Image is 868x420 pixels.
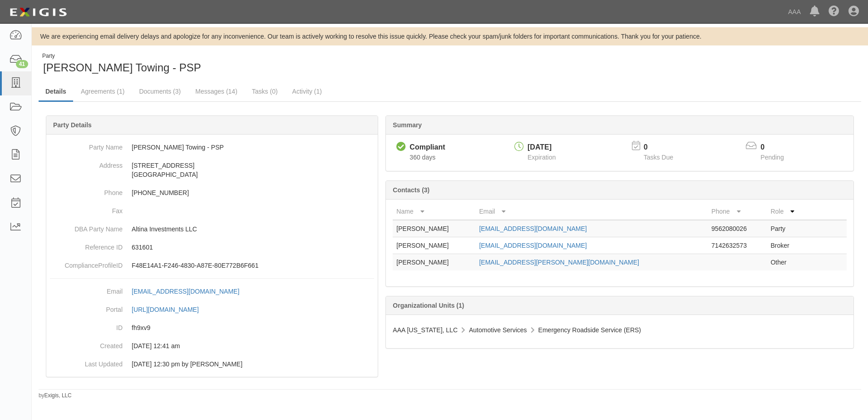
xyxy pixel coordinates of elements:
td: [PERSON_NAME] [393,237,475,254]
td: [PERSON_NAME] [393,220,475,237]
p: Altina Investments LLC [132,225,374,234]
a: Details [39,82,73,102]
dd: [PHONE_NUMBER] [50,184,374,202]
span: [PERSON_NAME] Towing - PSP [43,61,201,74]
span: AAA [US_STATE], LLC [393,326,458,334]
span: Tasks Due [644,154,673,161]
td: 7142632573 [708,237,767,254]
div: Compliant [409,142,445,153]
a: Agreements (1) [74,82,131,100]
div: Party [42,52,201,60]
a: [EMAIL_ADDRESS][PERSON_NAME][DOMAIN_NAME] [479,259,639,266]
dt: ID [50,319,123,332]
img: logo-5460c22ac91f19d4615b14bd174203de0afe785f0fc80cf4dbbc73dc1793850b.png [7,4,69,20]
th: Name [393,203,475,220]
dt: Portal [50,300,123,314]
dd: [PERSON_NAME] Towing - PSP [50,138,374,156]
a: [EMAIL_ADDRESS][DOMAIN_NAME] [479,242,587,249]
div: We are experiencing email delivery delays and apologize for any inconvenience. Our team is active... [32,32,868,41]
small: by [39,392,72,400]
b: Organizational Units (1) [393,302,464,309]
dt: Phone [50,184,123,197]
span: Expiration [528,154,556,161]
span: Automotive Services [469,326,527,334]
dd: [STREET_ADDRESS] [GEOGRAPHIC_DATA] [50,156,374,184]
a: [EMAIL_ADDRESS][DOMAIN_NAME] [132,288,249,295]
i: Help Center - Complianz [829,6,839,17]
dt: Reference ID [50,238,123,252]
p: F48E14A1-F246-4830-A87E-80E772B6F661 [132,261,374,270]
b: Summary [393,121,422,129]
p: 0 [644,142,685,153]
div: Rivera's Towing - PSP [39,52,443,75]
a: [EMAIL_ADDRESS][DOMAIN_NAME] [479,225,587,232]
span: Since 08/23/2024 [409,154,435,161]
p: 0 [760,142,795,153]
th: Email [475,203,708,220]
th: Role [767,203,810,220]
td: [PERSON_NAME] [393,254,475,271]
dd: fh9xv9 [50,319,374,337]
dd: 03/10/2023 12:41 am [50,337,374,355]
div: [EMAIL_ADDRESS][DOMAIN_NAME] [132,287,239,296]
a: Tasks (0) [245,82,285,100]
dt: ComplianceProfileID [50,256,123,270]
span: Emergency Roadside Service (ERS) [538,326,641,334]
dd: 11/25/2024 12:30 pm by Benjamin Tully [50,355,374,373]
th: Phone [708,203,767,220]
span: Pending [760,154,784,161]
dt: Address [50,156,123,170]
p: 631601 [132,243,374,252]
dt: DBA Party Name [50,220,123,234]
a: Activity (1) [286,82,329,100]
a: Messages (14) [188,82,244,100]
b: Party Details [53,121,92,129]
b: Contacts (3) [393,186,429,194]
dt: Party Name [50,138,123,152]
td: Party [767,220,810,237]
i: Compliant [396,142,406,152]
dt: Email [50,282,123,296]
a: [URL][DOMAIN_NAME] [132,306,209,313]
dt: Fax [50,202,123,215]
a: Documents (3) [132,82,187,100]
a: Exigis, LLC [44,392,72,399]
td: 9562080026 [708,220,767,237]
div: [DATE] [528,142,556,153]
dt: Last Updated [50,355,123,369]
a: AAA [784,3,805,21]
dt: Created [50,337,123,350]
td: Other [767,254,810,271]
div: 41 [16,60,28,68]
td: Broker [767,237,810,254]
